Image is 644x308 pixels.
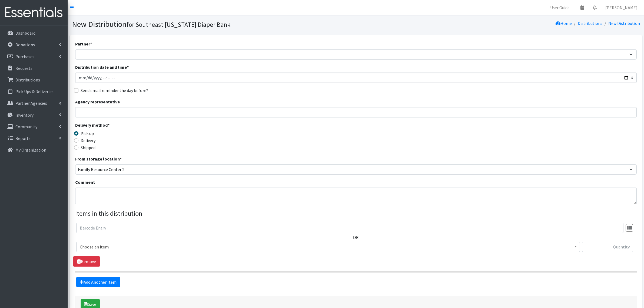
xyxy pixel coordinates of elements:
p: Dashboard [15,30,35,36]
abbr: required [127,64,129,70]
span: Choose an item [76,242,580,252]
p: Community [15,124,37,129]
a: Community [2,121,65,132]
a: Distributions [578,21,602,26]
label: Delivery [81,137,95,144]
a: Inventory [2,110,65,120]
a: Home [556,21,572,26]
a: My Organization [2,145,65,155]
span: Choose an item [80,243,576,251]
input: Barcode Entry [76,223,623,233]
label: Distribution date and time [75,64,129,70]
a: Requests [2,63,65,74]
input: Quantity [582,242,633,252]
a: Reports [2,133,65,144]
label: Shipped [81,144,95,151]
a: Purchases [2,51,65,62]
a: Donations [2,39,65,50]
a: [PERSON_NAME] [601,2,642,13]
a: Add Another Item [76,277,120,287]
p: Donations [15,42,35,47]
legend: Items in this distribution [75,209,637,218]
p: Inventory [15,112,34,118]
label: Comment [75,179,95,185]
p: My Organization [15,147,46,153]
legend: Delivery method [75,122,216,130]
a: Remove [73,256,100,267]
a: Partner Agencies [2,98,65,109]
a: Dashboard [2,28,65,38]
h1: New Distribution [72,19,354,29]
p: Requests [15,65,32,71]
label: From storage location [75,156,122,162]
a: New Distribution [608,21,640,26]
label: Pick up [81,130,94,137]
p: Pick Ups & Deliveries [15,89,54,94]
p: Purchases [15,54,34,59]
label: Agency representative [75,99,120,105]
abbr: required [108,122,110,128]
abbr: required [120,156,122,162]
abbr: required [90,41,92,47]
label: OR [353,234,359,241]
img: HumanEssentials [2,4,65,22]
small: for Southeast [US_STATE] Diaper Bank [127,21,230,28]
p: Reports [15,136,31,141]
a: Distributions [2,74,65,85]
label: Send email reminder the day before? [81,87,148,94]
a: User Guide [546,2,574,13]
a: Pick Ups & Deliveries [2,86,65,97]
label: Partner [75,41,92,47]
p: Distributions [15,77,40,83]
p: Partner Agencies [15,100,47,106]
